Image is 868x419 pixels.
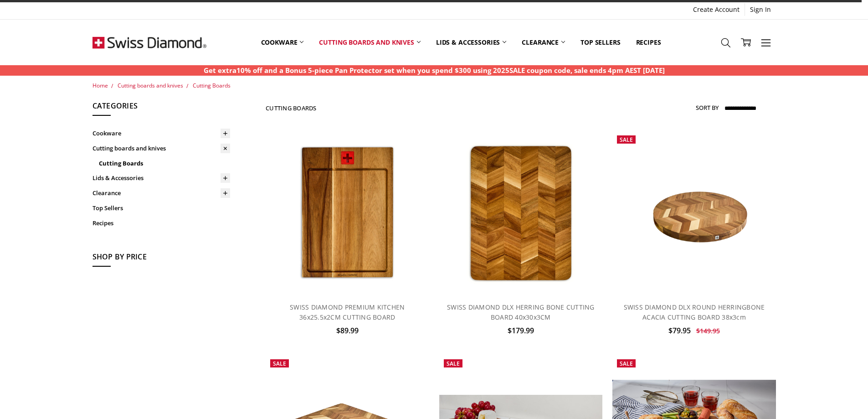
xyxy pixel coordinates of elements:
[253,22,312,62] a: Cookware
[688,3,745,16] a: Create Account
[204,65,665,76] p: Get extra10% off and a Bonus 5-piece Pan Protector set when you spend $300 using 2025SALE coupon ...
[628,22,669,62] a: Recipes
[290,303,405,321] a: SWISS DIAMOND PREMIUM KITCHEN 36x25.5x2CM CUTTING BOARD
[311,22,428,62] a: Cutting boards and knives
[439,131,602,294] a: SWISS DIAMOND DLX HERRING BONE CUTTING BOARD 40x30x3CM
[118,82,183,89] a: Cutting boards and knives
[514,22,573,62] a: Clearance
[193,82,231,89] a: Cutting Boards
[92,20,206,65] img: Free Shipping On Every Order
[266,104,317,112] h1: Cutting Boards
[428,22,514,62] a: Lids & Accessories
[696,100,719,115] label: Sort By
[447,360,460,367] span: Sale
[92,82,108,89] a: Home
[447,303,595,321] a: SWISS DIAMOND DLX HERRING BONE CUTTING BOARD 40x30x3CM
[696,326,720,335] span: $149.95
[745,3,776,16] a: Sign In
[266,131,429,294] a: SWISS DIAMOND PREMIUM KITCHEN 36x25.5x2CM CUTTING BOARD
[454,131,587,294] img: SWISS DIAMOND DLX HERRING BONE CUTTING BOARD 40x30x3CM
[92,100,230,116] h5: Categories
[620,136,633,144] span: Sale
[668,326,691,336] span: $79.95
[92,201,230,216] a: Top Sellers
[508,326,534,336] span: $179.99
[612,131,776,294] a: SWISS DIAMOND DLX ROUND HERRINGBONE ACACIA CUTTING BOARD 38x3cm
[92,251,230,267] h5: Shop By Price
[92,216,230,231] a: Recipes
[612,158,776,267] img: SWISS DIAMOND DLX ROUND HERRINGBONE ACACIA CUTTING BOARD 38x3cm
[285,131,410,294] img: SWISS DIAMOND PREMIUM KITCHEN 36x25.5x2CM CUTTING BOARD
[92,126,230,141] a: Cookware
[624,303,765,321] a: SWISS DIAMOND DLX ROUND HERRINGBONE ACACIA CUTTING BOARD 38x3cm
[273,360,286,367] span: Sale
[99,156,230,171] a: Cutting Boards
[92,186,230,201] a: Clearance
[92,141,230,156] a: Cutting boards and knives
[620,360,633,367] span: Sale
[336,326,359,336] span: $89.99
[573,22,628,62] a: Top Sellers
[92,171,230,186] a: Lids & Accessories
